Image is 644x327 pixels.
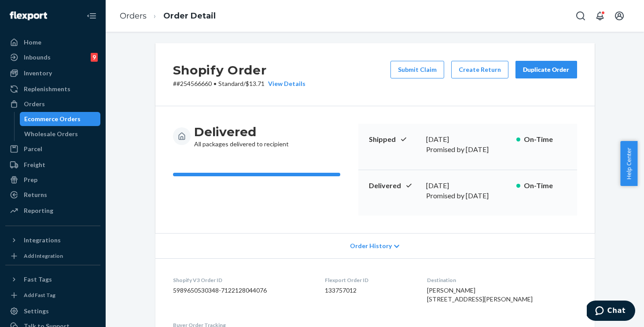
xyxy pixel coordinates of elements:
button: Submit Claim [390,61,444,78]
a: Orders [120,11,147,21]
div: Prep [24,175,37,184]
dt: Flexport Order ID [325,276,413,284]
div: Ecommerce Orders [24,115,81,123]
div: Returns [24,190,47,199]
button: Open notifications [591,7,609,25]
img: Flexport logo [10,11,47,20]
a: Prep [5,173,100,187]
button: Open account menu [611,7,628,25]
a: Order Detail [163,11,216,21]
a: Freight [5,158,100,172]
div: All packages delivered to recipient [194,124,289,149]
div: 9 [91,53,98,62]
h3: Delivered [194,124,289,140]
div: Fast Tags [24,275,52,284]
div: Inbounds [24,53,51,62]
button: Open Search Box [572,7,589,25]
ol: breadcrumbs [113,3,223,29]
div: Add Integration [24,252,63,260]
div: Add Fast Tag [24,291,55,299]
p: # #254566660 / $13.71 [173,79,305,88]
a: Settings [5,304,100,318]
a: Home [5,35,100,49]
dd: 5989650530348-7122128044076 [173,286,311,295]
button: Close Navigation [83,7,100,25]
div: [DATE] [426,134,509,145]
div: Freight [24,160,45,169]
p: On-Time [524,181,567,191]
dd: 133757012 [325,286,413,295]
p: Shipped [369,134,419,145]
a: Add Integration [5,251,100,261]
div: Parcel [24,145,42,153]
span: Order History [350,242,392,250]
p: On-Time [524,134,567,145]
div: [DATE] [426,181,509,191]
span: • [213,80,217,87]
a: Replenishments [5,82,100,96]
button: Integrations [5,233,100,247]
a: Returns [5,188,100,202]
span: Standard [218,80,243,87]
a: Inventory [5,66,100,80]
button: Fast Tags [5,272,100,286]
a: Reporting [5,204,100,218]
button: Duplicate Order [515,61,577,78]
div: Inventory [24,69,52,78]
a: Ecommerce Orders [20,112,101,126]
p: Promised by [DATE] [426,145,509,155]
div: Home [24,38,41,47]
a: Parcel [5,142,100,156]
dt: Destination [427,276,577,284]
h2: Shopify Order [173,61,305,79]
div: Duplicate Order [523,65,570,74]
div: Reporting [24,206,53,215]
button: Create Return [451,61,508,78]
dt: Shopify V3 Order ID [173,276,311,284]
div: Wholesale Orders [24,130,78,138]
iframe: Opens a widget where you can chat to one of our agents [587,301,635,323]
span: [PERSON_NAME] [STREET_ADDRESS][PERSON_NAME] [427,286,533,303]
p: Promised by [DATE] [426,191,509,201]
a: Orders [5,97,100,111]
a: Wholesale Orders [20,127,101,141]
div: Integrations [24,236,61,245]
div: Settings [24,307,49,316]
div: Orders [24,100,45,108]
button: Help Center [620,141,637,186]
a: Add Fast Tag [5,290,100,301]
p: Delivered [369,181,419,191]
div: Replenishments [24,85,70,93]
a: Inbounds9 [5,50,100,64]
button: View Details [265,79,305,88]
